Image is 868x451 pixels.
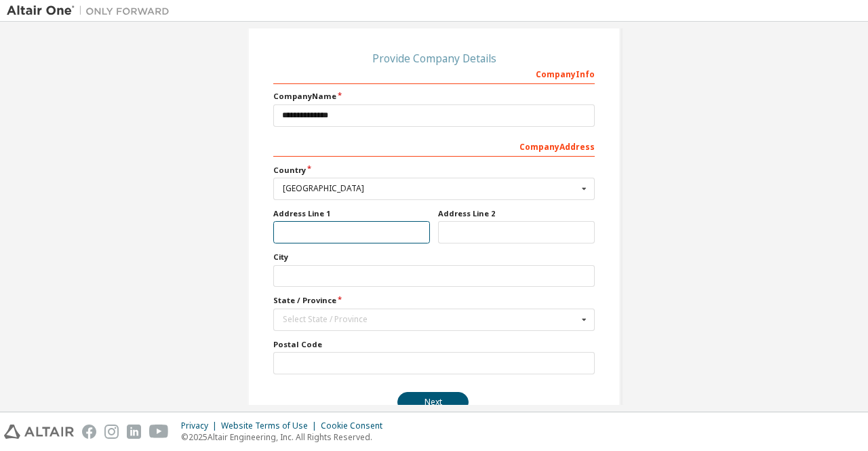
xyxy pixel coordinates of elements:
img: Altair One [7,4,176,18]
div: Select State / Province [283,315,578,323]
label: City [273,252,595,262]
img: facebook.svg [82,425,96,439]
div: Company Info [273,62,595,84]
button: Next [397,392,469,412]
label: Address Line 1 [273,208,430,219]
div: [GEOGRAPHIC_DATA] [283,184,578,193]
label: Postal Code [273,339,595,350]
img: linkedin.svg [127,425,141,439]
div: Provide Company Details [273,54,595,62]
label: Address Line 2 [438,208,595,219]
div: Privacy [181,420,221,431]
label: Country [273,165,595,176]
p: © 2025 Altair Engineering, Inc. All Rights Reserved. [181,431,391,443]
label: Company Name [273,91,595,102]
label: State / Province [273,295,595,306]
img: instagram.svg [104,425,119,439]
div: Cookie Consent [321,420,391,431]
div: Website Terms of Use [221,420,321,431]
div: Company Address [273,135,595,157]
img: altair_logo.svg [4,425,74,439]
img: youtube.svg [149,425,169,439]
